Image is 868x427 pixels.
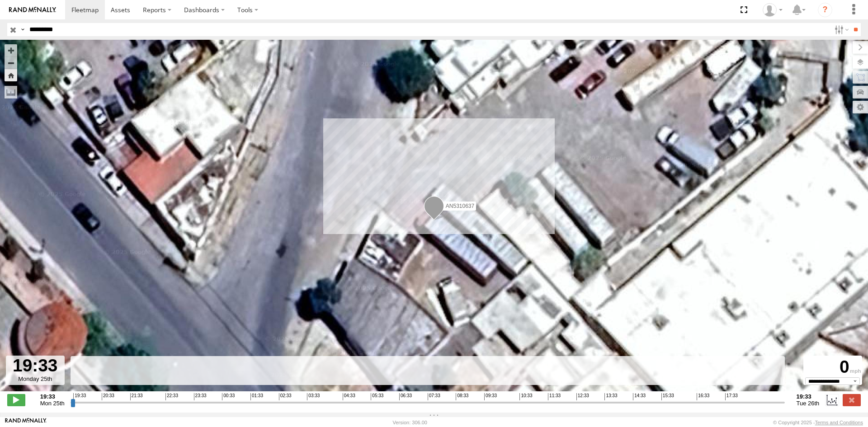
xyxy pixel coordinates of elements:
[725,393,738,400] span: 17:33
[9,7,56,13] img: rand-logo.svg
[604,393,617,400] span: 13:33
[519,393,532,400] span: 10:33
[773,420,863,425] div: © Copyright 2025 -
[5,86,17,99] label: Measure
[428,393,440,400] span: 07:33
[5,69,17,81] button: Zoom Home
[697,393,709,400] span: 16:33
[371,393,383,400] span: 05:33
[456,393,468,400] span: 08:33
[797,400,820,407] span: Tue 26th Aug 2025
[576,393,589,400] span: 12:33
[7,394,25,406] label: Play/Stop
[5,418,47,427] a: Visit our Website
[843,394,861,406] label: Close
[484,393,497,400] span: 09:33
[759,3,786,17] div: Juan Menchaca
[130,393,143,400] span: 21:33
[307,393,320,400] span: 03:33
[5,56,17,69] button: Zoom out
[250,393,263,400] span: 01:33
[73,393,86,400] span: 19:33
[446,203,474,209] span: AN5310637
[279,393,292,400] span: 02:33
[194,393,207,400] span: 23:33
[40,400,65,407] span: Mon 25th Aug 2025
[19,23,26,36] label: Search Query
[5,44,17,56] button: Zoom in
[831,23,850,36] label: Search Filter Options
[805,357,861,377] div: 0
[548,393,561,400] span: 11:33
[393,420,427,425] div: Version: 306.00
[399,393,412,400] span: 06:33
[633,393,646,400] span: 14:33
[102,393,114,400] span: 20:33
[797,393,820,400] strong: 19:33
[222,393,235,400] span: 00:33
[40,393,65,400] strong: 19:33
[815,420,863,425] a: Terms and Conditions
[853,101,868,113] label: Map Settings
[661,393,674,400] span: 15:33
[343,393,355,400] span: 04:33
[818,3,832,17] i: ?
[165,393,178,400] span: 22:33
